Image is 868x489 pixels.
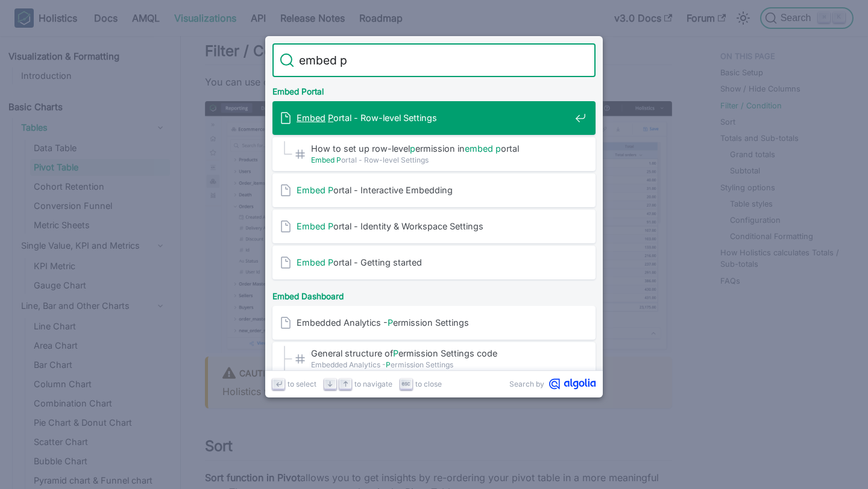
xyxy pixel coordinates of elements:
[328,221,333,231] mark: P
[336,155,341,164] mark: P
[311,359,570,370] span: Embedded Analytics - ermission Settings
[328,113,333,123] mark: P
[272,306,596,340] a: Embedded Analytics -Permission Settings
[272,210,596,243] a: Embed Portal - Identity & Workspace Settings
[272,173,596,207] a: Embed Portal - Interactive Embedding
[272,101,596,135] a: Embed Portal - Row-level Settings
[410,143,415,154] mark: p
[388,317,393,328] mark: P
[325,379,335,388] svg: Arrow down
[549,378,596,390] svg: Algolia
[297,220,570,232] span: ortal - Identity & Workspace Settings
[311,143,570,154] span: How to set up row-level ermission in ortal​
[574,53,588,67] button: Clear the query
[386,360,391,369] mark: P
[297,221,325,231] mark: Embed
[297,317,570,328] span: Embedded Analytics - ermission Settings
[465,143,493,154] mark: embed
[297,184,570,196] span: ortal - Interactive Embedding
[415,378,442,390] span: to close
[495,143,501,154] mark: p
[270,77,598,101] div: Embed Portal
[311,347,570,359] span: General structure of ermission Settings code​
[311,155,335,164] mark: Embed
[297,257,325,267] mark: Embed
[328,185,333,195] mark: P
[297,112,570,123] span: ortal - Row-level Settings
[393,348,398,358] mark: P
[288,378,316,390] span: to select
[272,342,596,376] a: General structure ofPermission Settings code​Embedded Analytics -Permission Settings
[274,379,283,388] svg: Enter key
[509,378,596,390] a: Search byAlgolia
[270,282,598,306] div: Embed Dashboard
[354,378,392,390] span: to navigate
[297,185,325,195] mark: Embed
[294,43,574,77] input: Search docs
[297,113,325,123] mark: Embed
[297,257,570,268] span: ortal - Getting started
[509,378,544,390] span: Search by
[341,379,350,388] svg: Arrow up
[272,137,596,171] a: How to set up row-levelpermission inembed portal​Embed Portal - Row-level Settings
[328,257,333,267] mark: P
[401,379,410,388] svg: Escape key
[272,246,596,279] a: Embed Portal - Getting started
[311,154,570,166] span: ortal - Row-level Settings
